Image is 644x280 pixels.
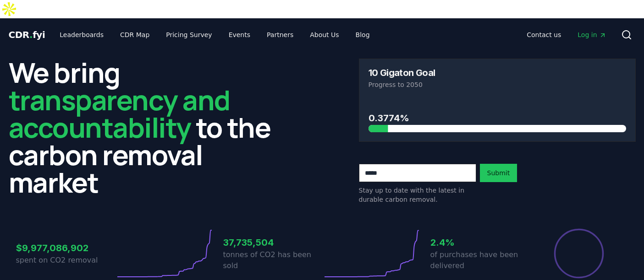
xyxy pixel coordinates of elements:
[359,186,476,204] p: Stay up to date with the latest in durable carbon removal.
[570,27,613,43] a: Log in
[113,27,157,43] a: CDR Map
[223,249,322,271] p: tonnes of CO2 has been sold
[9,59,286,196] h2: We bring to the carbon removal market
[369,111,626,125] h3: 0.3774%
[519,27,568,43] a: Contact us
[430,236,529,249] h3: 2.4%
[369,68,435,77] h3: 10 Gigaton Goal
[303,27,346,43] a: About Us
[348,27,377,43] a: Blog
[16,241,115,255] h3: $9,977,086,902
[259,27,301,43] a: Partners
[9,28,45,41] a: CDR.fyi
[519,27,613,43] nav: Main
[430,249,529,271] p: of purchases have been delivered
[9,81,230,146] span: transparency and accountability
[52,27,377,43] nav: Main
[369,80,626,89] p: Progress to 2050
[16,255,115,266] p: spent on CO2 removal
[29,29,33,40] span: .
[480,164,517,182] button: Submit
[223,236,322,249] h3: 37,735,504
[9,29,45,40] span: CDR fyi
[52,27,111,43] a: Leaderboards
[578,30,606,39] span: Log in
[159,27,219,43] a: Pricing Survey
[221,27,258,43] a: Events
[553,228,605,279] div: Percentage of sales delivered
